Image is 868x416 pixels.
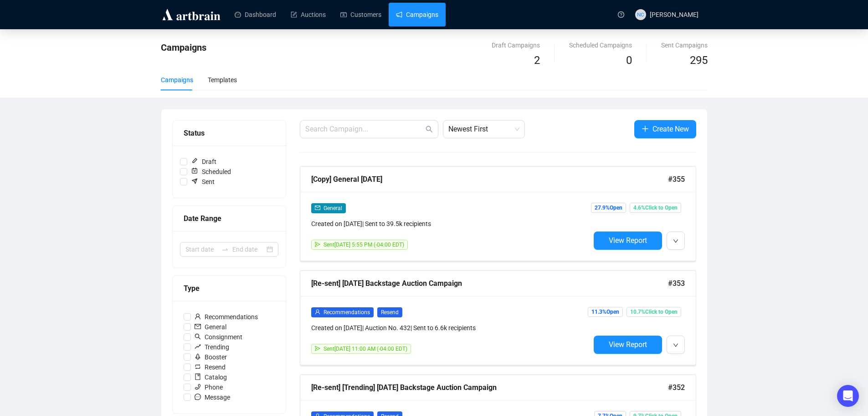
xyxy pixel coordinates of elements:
[291,3,326,26] a: Auctions
[324,242,404,248] span: Sent [DATE] 5:55 PM (-04:00 EDT)
[668,278,685,289] span: #353
[534,54,540,67] span: 2
[626,54,632,67] span: 0
[396,3,438,26] a: Campaigns
[232,244,265,254] input: End date
[191,312,262,322] span: Recommendations
[195,374,201,380] span: book
[311,278,668,289] div: [Re-sent] [DATE] Backstage Auction Campaign
[195,333,201,340] span: search
[191,392,234,402] span: Message
[618,11,624,18] span: question-circle
[837,385,859,407] div: Open Intercom Messenger
[195,394,201,400] span: message
[673,238,678,244] span: down
[588,307,623,317] span: 11.3% Open
[377,307,402,317] span: Resend
[195,343,201,350] span: rise
[311,174,668,185] div: [Copy] General [DATE]
[315,242,320,247] span: send
[191,352,231,362] span: Booster
[652,123,689,135] span: Create New
[661,40,708,50] div: Sent Campaigns
[161,7,222,22] img: logo
[315,309,320,315] span: user
[300,166,696,261] a: [Copy] General [DATE]#355mailGeneralCreated on [DATE]| Sent to 39.5k recipientssendSent[DATE] 5:5...
[569,40,632,50] div: Scheduled Campaigns
[187,167,235,177] span: Scheduled
[311,323,590,333] div: Created on [DATE] | Auction No. 432 | Sent to 6.6k recipients
[324,309,370,316] span: Recommendations
[191,372,231,382] span: Catalog
[221,246,229,253] span: to
[634,120,696,138] button: Create New
[609,340,647,349] span: View Report
[609,236,647,245] span: View Report
[324,205,342,211] span: General
[673,342,678,348] span: down
[637,10,644,19] span: NC
[627,307,681,317] span: 10.7% Click to Open
[184,213,275,224] div: Date Range
[594,232,662,250] button: View Report
[195,363,201,370] span: retweet
[208,75,237,85] div: Templates
[630,203,681,213] span: 4.6% Click to Open
[311,219,590,229] div: Created on [DATE] | Sent to 39.5k recipients
[690,54,708,67] span: 295
[305,124,424,135] input: Search Campaign...
[315,346,320,351] span: send
[195,323,201,330] span: mail
[591,203,626,213] span: 27.9% Open
[161,42,206,53] span: Campaigns
[668,174,685,185] span: #355
[594,336,662,354] button: View Report
[340,3,381,26] a: Customers
[191,362,229,372] span: Resend
[492,40,540,50] div: Draft Campaigns
[235,3,276,26] a: Dashboard
[191,322,230,332] span: General
[191,382,226,392] span: Phone
[650,11,699,18] span: [PERSON_NAME]
[184,127,275,139] div: Status
[311,382,668,393] div: [Re-sent] [Trending] [DATE] Backstage Auction Campaign
[187,157,220,167] span: Draft
[161,75,193,85] div: Campaigns
[300,270,696,365] a: [Re-sent] [DATE] Backstage Auction Campaign#353userRecommendationsResendCreated on [DATE]| Auctio...
[195,313,201,320] span: user
[426,126,433,133] span: search
[184,283,275,294] div: Type
[642,125,649,132] span: plus
[191,342,233,352] span: Trending
[185,244,218,254] input: Start date
[668,382,685,393] span: #352
[315,205,320,211] span: mail
[221,246,229,253] span: swap-right
[191,332,246,342] span: Consignment
[195,353,201,360] span: rocket
[448,121,519,138] span: Newest First
[324,346,407,352] span: Sent [DATE] 11:00 AM (-04:00 EDT)
[187,177,218,187] span: Sent
[195,384,201,390] span: phone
